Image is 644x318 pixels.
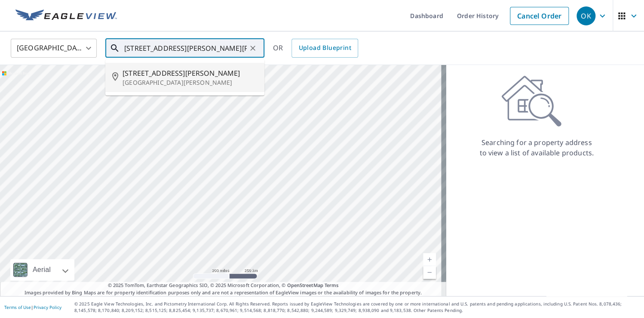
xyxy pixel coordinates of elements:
[577,6,595,25] div: OK
[287,282,323,288] a: OpenStreetMap
[34,304,61,310] a: Privacy Policy
[15,9,117,22] img: EV Logo
[123,68,258,78] span: [STREET_ADDRESS][PERSON_NAME]
[124,36,247,60] input: Search by address or latitude-longitude
[423,266,436,279] a: Current Level 5, Zoom Out
[325,282,339,288] a: Terms
[123,78,258,87] p: [GEOGRAPHIC_DATA][PERSON_NAME]
[510,7,569,25] a: Cancel Order
[30,259,53,281] div: Aerial
[108,282,339,289] span: © 2025 TomTom, Earthstar Geographics SIO, © 2025 Microsoft Corporation, ©
[4,304,31,310] a: Terms of Use
[291,39,358,58] a: Upload Blueprint
[4,305,61,310] p: |
[479,137,594,158] p: Searching for a property address to view a list of available products.
[11,36,97,60] div: [GEOGRAPHIC_DATA]
[423,253,436,266] a: Current Level 5, Zoom In
[10,259,74,281] div: Aerial
[298,43,351,53] span: Upload Blueprint
[247,42,259,54] button: Clear
[74,301,640,314] p: © 2025 Eagle View Technologies, Inc. and Pictometry International Corp. All Rights Reserved. Repo...
[273,39,358,58] div: OR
